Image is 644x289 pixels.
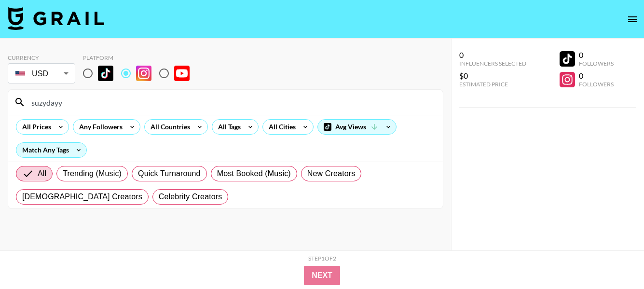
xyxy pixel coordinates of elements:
div: 0 [579,50,614,60]
div: Followers [579,60,614,67]
img: Instagram [136,66,151,81]
div: All Countries [145,120,192,134]
button: Next [304,266,340,285]
div: Estimated Price [459,81,526,88]
span: Most Booked (Music) [217,168,291,179]
div: Any Followers [73,120,124,134]
div: Platform [83,54,197,61]
button: open drawer [623,10,642,29]
div: Step 1 of 2 [308,255,336,262]
span: [DEMOGRAPHIC_DATA] Creators [22,191,142,203]
input: Search by User Name [26,95,437,110]
div: Match Any Tags [16,143,86,157]
img: Grail Talent [8,7,104,30]
div: $0 [459,71,526,81]
div: Avg Views [318,120,396,134]
div: All Prices [16,120,53,134]
span: New Creators [307,168,356,179]
span: All [38,168,46,179]
span: Quick Turnaround [138,168,201,179]
div: USD [10,65,73,82]
div: All Cities [263,120,298,134]
img: YouTube [174,66,190,81]
div: Currency [8,54,75,61]
div: All Tags [212,120,243,134]
img: TikTok [98,66,113,81]
span: Trending (Music) [63,168,122,179]
div: 0 [459,50,526,60]
span: Celebrity Creators [159,191,222,203]
div: 0 [579,71,614,81]
div: Followers [579,81,614,88]
div: Influencers Selected [459,60,526,67]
